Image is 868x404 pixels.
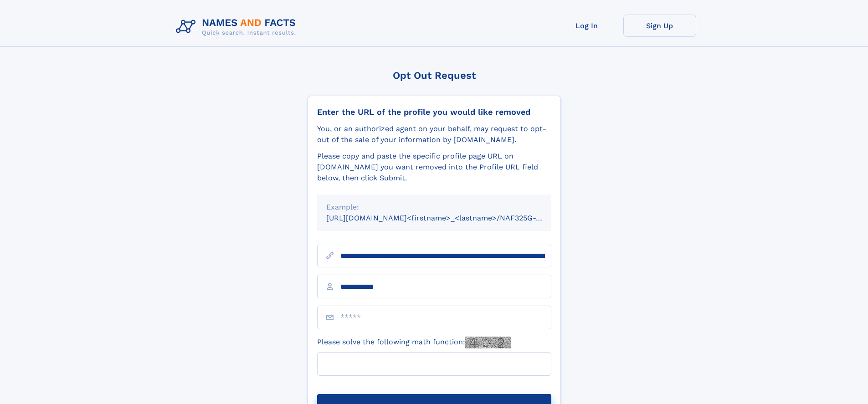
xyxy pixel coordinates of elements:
div: Please copy and paste the specific profile page URL on [DOMAIN_NAME] you want removed into the Pr... [317,151,551,184]
a: Log In [550,15,623,37]
small: [URL][DOMAIN_NAME]<firstname>_<lastname>/NAF325G-xxxxxxxx [326,214,569,222]
img: Logo Names and Facts [172,15,303,39]
div: Enter the URL of the profile you would like removed [317,107,551,117]
label: Please solve the following math function: [317,337,511,348]
div: You, or an authorized agent on your behalf, may request to opt-out of the sale of your informatio... [317,123,551,145]
div: Example: [326,202,542,213]
a: Sign Up [623,15,696,37]
div: Opt Out Request [308,70,561,81]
